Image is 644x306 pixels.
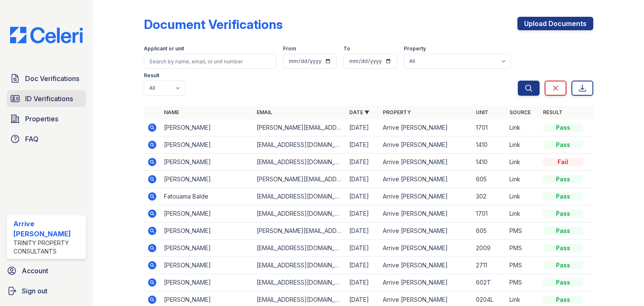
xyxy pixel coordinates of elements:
[379,154,472,171] td: Arrive [PERSON_NAME]
[543,158,583,166] div: Fail
[161,188,253,205] td: Fatouama Balde
[3,262,89,279] a: Account
[346,240,379,257] td: [DATE]
[346,205,379,222] td: [DATE]
[346,119,379,136] td: [DATE]
[349,109,369,115] a: Date ▼
[161,257,253,274] td: [PERSON_NAME]
[346,171,379,188] td: [DATE]
[161,222,253,240] td: [PERSON_NAME]
[13,239,83,256] div: Trinity Property Consultants
[253,154,346,171] td: [EMAIL_ADDRESS][DOMAIN_NAME]
[506,188,540,205] td: Link
[346,274,379,291] td: [DATE]
[543,244,583,252] div: Pass
[506,205,540,222] td: Link
[383,109,411,115] a: Property
[506,119,540,136] td: Link
[161,119,253,136] td: [PERSON_NAME]
[164,109,179,115] a: Name
[161,240,253,257] td: [PERSON_NAME]
[379,222,472,240] td: Arrive [PERSON_NAME]
[473,154,506,171] td: 1410
[257,109,272,115] a: Email
[473,171,506,188] td: 605
[476,109,488,115] a: Unit
[7,131,86,147] a: FAQ
[379,188,472,205] td: Arrive [PERSON_NAME]
[25,73,79,84] span: Doc Verifications
[379,274,472,291] td: Arrive [PERSON_NAME]
[379,205,472,222] td: Arrive [PERSON_NAME]
[543,109,563,115] a: Result
[543,192,583,201] div: Pass
[543,209,583,218] div: Pass
[144,17,283,32] div: Document Verifications
[346,188,379,205] td: [DATE]
[543,175,583,183] div: Pass
[543,141,583,149] div: Pass
[543,278,583,287] div: Pass
[22,266,48,276] span: Account
[473,222,506,240] td: 605
[506,257,540,274] td: PMS
[473,274,506,291] td: 602T
[506,274,540,291] td: PMS
[22,286,47,296] span: Sign out
[253,188,346,205] td: [EMAIL_ADDRESS][DOMAIN_NAME]
[379,136,472,154] td: Arrive [PERSON_NAME]
[253,136,346,154] td: [EMAIL_ADDRESS][DOMAIN_NAME]
[473,136,506,154] td: 1410
[25,134,39,144] span: FAQ
[144,54,276,69] input: Search by name, email, or unit number
[506,222,540,240] td: PMS
[346,257,379,274] td: [DATE]
[506,154,540,171] td: Link
[7,70,86,87] a: Doc Verifications
[509,109,531,115] a: Source
[506,171,540,188] td: Link
[13,219,83,239] div: Arrive [PERSON_NAME]
[3,27,89,43] img: CE_Logo_Blue-a8612792a0a2168367f1c8372b55b34899dd931a85d93a1a3d3e32e68fde9ad4.png
[517,17,593,30] a: Upload Documents
[3,282,89,299] a: Sign out
[346,136,379,154] td: [DATE]
[253,119,346,136] td: [PERSON_NAME][EMAIL_ADDRESS][DOMAIN_NAME]
[346,154,379,171] td: [DATE]
[473,205,506,222] td: 1701
[7,90,86,107] a: ID Verifications
[161,136,253,154] td: [PERSON_NAME]
[25,114,58,124] span: Properties
[161,274,253,291] td: [PERSON_NAME]
[473,257,506,274] td: 2711
[161,154,253,171] td: [PERSON_NAME]
[379,119,472,136] td: Arrive [PERSON_NAME]
[473,240,506,257] td: 2009
[473,119,506,136] td: 1701
[253,274,346,291] td: [EMAIL_ADDRESS][DOMAIN_NAME]
[543,123,583,132] div: Pass
[253,222,346,240] td: [PERSON_NAME][EMAIL_ADDRESS][PERSON_NAME][DOMAIN_NAME]
[506,240,540,257] td: PMS
[161,171,253,188] td: [PERSON_NAME]
[473,188,506,205] td: 302
[7,110,86,127] a: Properties
[346,222,379,240] td: [DATE]
[543,227,583,235] div: Pass
[144,45,184,52] label: Applicant or unit
[161,205,253,222] td: [PERSON_NAME]
[379,257,472,274] td: Arrive [PERSON_NAME]
[144,72,159,79] label: Result
[404,45,426,52] label: Property
[543,261,583,269] div: Pass
[253,171,346,188] td: [PERSON_NAME][EMAIL_ADDRESS][PERSON_NAME][DOMAIN_NAME]
[506,136,540,154] td: Link
[253,257,346,274] td: [EMAIL_ADDRESS][DOMAIN_NAME]
[283,45,296,52] label: From
[379,240,472,257] td: Arrive [PERSON_NAME]
[543,296,583,304] div: Pass
[343,45,350,52] label: To
[25,94,73,104] span: ID Verifications
[253,240,346,257] td: [EMAIL_ADDRESS][DOMAIN_NAME]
